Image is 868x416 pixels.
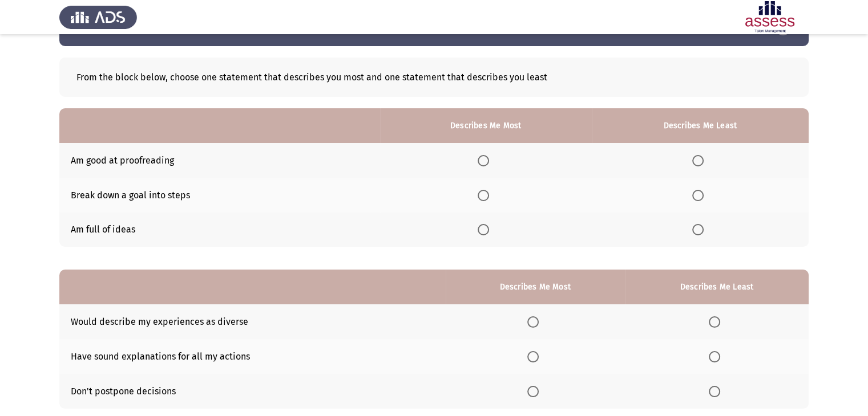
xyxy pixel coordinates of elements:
mat-radio-group: Select an option [478,224,494,235]
mat-radio-group: Select an option [709,385,725,396]
td: Am good at proofreading [59,143,380,178]
mat-radio-group: Select an option [709,350,725,361]
mat-radio-group: Select an option [527,350,543,361]
div: From the block below, choose one statement that describes you most and one statement that describ... [59,58,809,97]
img: Assess Talent Management logo [59,1,137,33]
mat-radio-group: Select an option [527,316,543,327]
td: Have sound explanations for all my actions [59,339,446,374]
th: Describes Me Least [592,108,809,143]
mat-radio-group: Select an option [692,154,708,165]
mat-radio-group: Select an option [478,189,494,200]
td: Don't postpone decisions [59,374,446,409]
td: Break down a goal into steps [59,178,380,213]
mat-radio-group: Select an option [692,224,708,235]
td: Would describe my experiences as diverse [59,304,446,339]
th: Describes Me Most [446,270,625,304]
mat-radio-group: Select an option [527,385,543,396]
mat-radio-group: Select an option [692,189,708,200]
mat-radio-group: Select an option [709,316,725,327]
mat-radio-group: Select an option [478,154,494,165]
th: Describes Me Most [380,108,592,143]
th: Describes Me Least [625,270,809,304]
img: Assessment logo of Development Assessment R1 (EN) [731,1,809,33]
td: Am full of ideas [59,213,380,247]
